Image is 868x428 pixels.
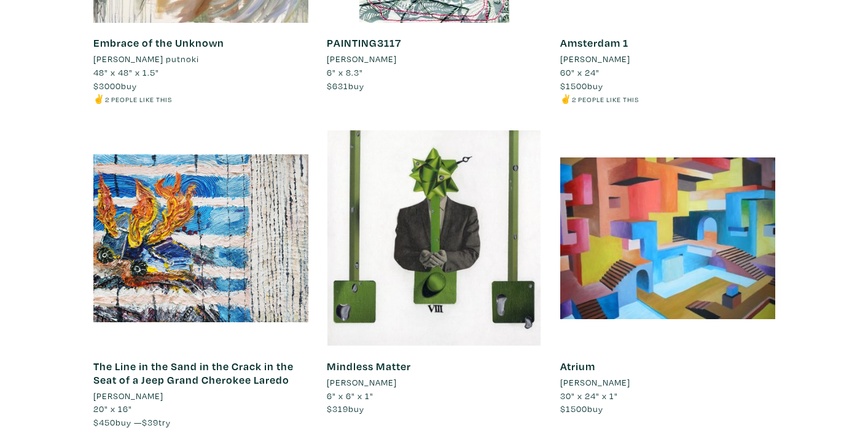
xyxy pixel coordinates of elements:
a: Atrium [560,359,595,373]
li: [PERSON_NAME] [560,52,630,66]
span: 6" x 6" x 1" [327,390,373,402]
span: 30" x 24" x 1" [560,390,618,402]
a: [PERSON_NAME] [93,389,308,403]
a: Embrace of the Unknown [93,36,224,50]
li: ✌️ [93,92,308,106]
span: $1500 [560,403,587,414]
li: [PERSON_NAME] [327,52,397,66]
a: Amsterdam 1 [560,36,628,50]
span: 60" x 24" [560,66,600,78]
span: 48" x 48" x 1.5" [93,66,159,78]
a: [PERSON_NAME] [560,52,775,66]
span: buy [560,80,603,92]
a: [PERSON_NAME] putnoki [93,52,308,66]
li: [PERSON_NAME] putnoki [93,52,199,66]
small: 2 people like this [572,95,639,104]
span: $1500 [560,80,587,92]
a: Mindless Matter [327,359,411,373]
li: [PERSON_NAME] [327,376,397,389]
small: 2 people like this [105,95,172,104]
li: ✌️ [560,92,775,106]
span: buy [560,403,603,414]
span: buy [327,403,364,414]
li: [PERSON_NAME] [560,376,630,389]
a: PAINTING3117 [327,36,401,50]
span: buy [327,80,364,92]
a: [PERSON_NAME] [560,376,775,389]
li: [PERSON_NAME] [93,389,163,403]
span: $450 [93,416,115,428]
span: $319 [327,403,348,414]
span: buy — try [93,416,171,428]
span: $631 [327,80,348,92]
span: $3000 [93,80,121,92]
a: The Line in the Sand in the Crack in the Seat of a Jeep Grand Cherokee Laredo [93,359,294,387]
span: 6" x 8.3" [327,66,363,78]
span: 20" x 16" [93,403,132,414]
a: [PERSON_NAME] [327,52,542,66]
span: buy [93,80,137,92]
a: [PERSON_NAME] [327,376,542,389]
span: $39 [142,416,158,428]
